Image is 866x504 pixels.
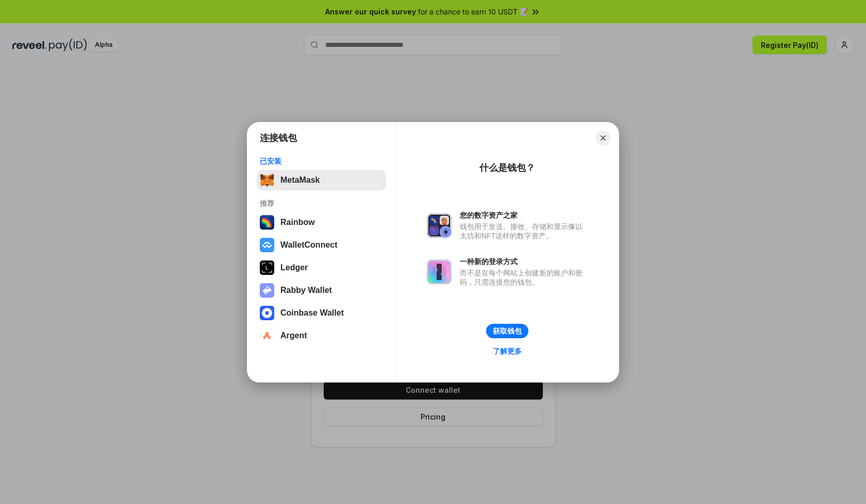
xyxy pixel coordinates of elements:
[257,325,386,346] button: Argent
[260,132,297,144] h1: 连接钱包
[460,211,588,220] div: 您的数字资产之家
[280,286,332,295] div: Rabby Wallet
[427,259,452,284] img: svg+xml,%3Csvg%20xmlns%3D%22http%3A%2F%2Fwww.w3.org%2F2000%2Fsvg%22%20fill%3D%22none%22%20viewBox...
[460,268,588,287] div: 而不是在每个网站上创建新的账户和密码，只需连接您的钱包。
[280,240,338,250] div: WalletConnect
[260,173,274,187] img: svg+xml,%3Csvg%20fill%3D%22none%22%20height%3D%2233%22%20viewBox%3D%220%200%2035%2033%22%20width%...
[493,346,522,356] div: 了解更多
[460,257,588,266] div: 一种新的登录方式
[460,222,588,240] div: 钱包用于发送、接收、存储和显示像以太坊和NFT这样的数字资产。
[260,328,274,343] img: svg+xml,%3Csvg%20width%3D%2228%22%20height%3D%2228%22%20viewBox%3D%220%200%2028%2028%22%20fill%3D...
[260,157,383,166] div: 已安装
[280,218,315,227] div: Rainbow
[280,263,308,272] div: Ledger
[257,170,386,190] button: MetaMask
[280,308,344,318] div: Coinbase Wallet
[257,235,386,255] button: WalletConnect
[487,344,528,358] a: 了解更多
[280,176,320,185] div: MetaMask
[260,306,274,320] img: svg+xml,%3Csvg%20width%3D%2228%22%20height%3D%2228%22%20viewBox%3D%220%200%2028%2028%22%20fill%3D...
[427,213,452,238] img: svg+xml,%3Csvg%20xmlns%3D%22http%3A%2F%2Fwww.w3.org%2F2000%2Fsvg%22%20fill%3D%22none%22%20viewBox...
[596,131,610,145] button: Close
[260,199,383,208] div: 推荐
[257,257,386,278] button: Ledger
[493,326,522,336] div: 获取钱包
[257,280,386,301] button: Rabby Wallet
[260,283,274,298] img: svg+xml,%3Csvg%20xmlns%3D%22http%3A%2F%2Fwww.w3.org%2F2000%2Fsvg%22%20fill%3D%22none%22%20viewBox...
[257,303,386,323] button: Coinbase Wallet
[486,324,528,338] button: 获取钱包
[260,238,274,252] img: svg+xml,%3Csvg%20width%3D%2228%22%20height%3D%2228%22%20viewBox%3D%220%200%2028%2028%22%20fill%3D...
[280,331,307,340] div: Argent
[479,162,535,174] div: 什么是钱包？
[260,260,274,275] img: svg+xml,%3Csvg%20xmlns%3D%22http%3A%2F%2Fwww.w3.org%2F2000%2Fsvg%22%20width%3D%2228%22%20height%3...
[260,215,274,230] img: svg+xml,%3Csvg%20width%3D%22120%22%20height%3D%22120%22%20viewBox%3D%220%200%20120%20120%22%20fil...
[257,212,386,233] button: Rainbow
